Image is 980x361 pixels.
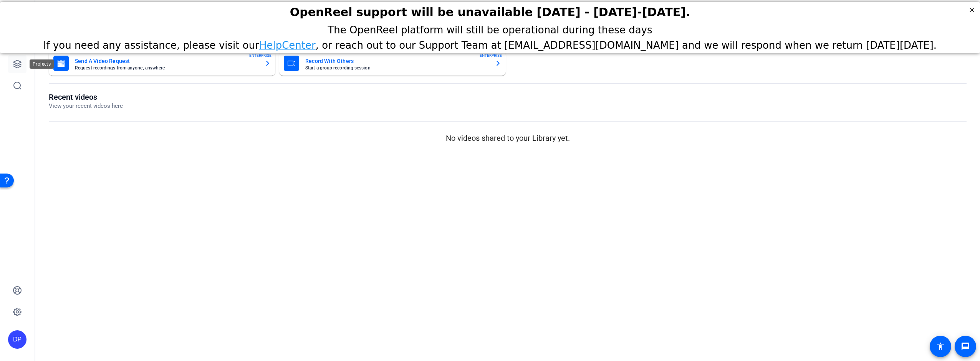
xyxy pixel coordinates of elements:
[480,53,502,58] span: ENTERPRISE
[936,342,945,351] mat-icon: accessibility
[30,59,54,69] div: Projects
[961,342,970,351] mat-icon: message
[49,51,275,76] button: Send A Video RequestRequest recordings from anyone, anywhereENTERPRISE
[279,51,506,76] button: Record With OthersStart a group recording sessionENTERPRISE
[305,66,489,70] mat-card-subtitle: Start a group recording session
[49,92,123,102] h1: Recent videos
[967,3,977,13] div: Close Step
[75,66,258,70] mat-card-subtitle: Request recordings from anyone, anywhere
[249,53,271,58] span: ENTERPRISE
[10,3,970,17] h2: OpenReel support will be unavailable Thursday - Friday, October 16th-17th.
[43,38,937,49] span: If you need any assistance, please visit our , or reach out to our Support Team at [EMAIL_ADDRESS...
[49,132,967,144] p: No videos shared to your Library yet.
[305,56,489,66] mat-card-title: Record With Others
[328,22,652,34] span: The OpenReel platform will still be operational during these days
[259,38,316,49] a: HelpCenter
[49,102,123,110] p: View your recent videos here
[75,56,258,66] mat-card-title: Send A Video Request
[8,330,26,349] div: DP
